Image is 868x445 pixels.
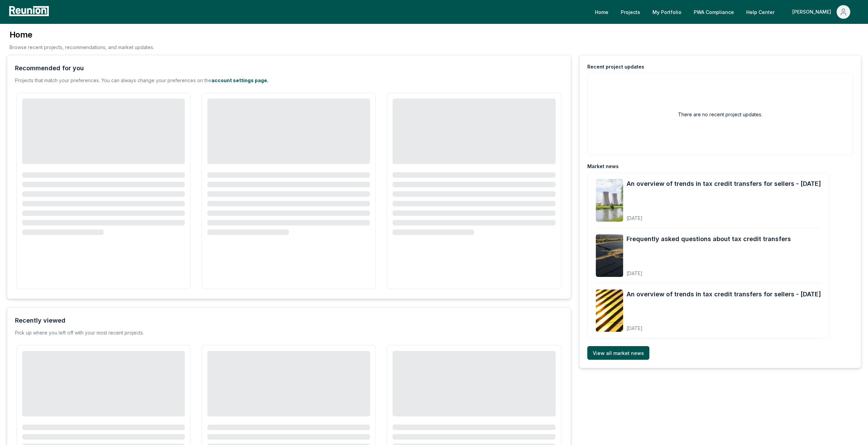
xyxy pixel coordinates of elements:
div: Pick up where you left off with your most recent projects. [15,329,144,336]
div: [DATE] [627,210,821,222]
h2: There are no recent project updates. [678,111,762,118]
div: [PERSON_NAME] [792,5,834,19]
a: Help Center [741,5,780,19]
div: [DATE] [627,320,821,332]
p: Browse recent projects, recommendations, and market updates. [10,44,154,51]
div: Recent project updates [587,63,644,70]
a: Projects [615,5,646,19]
a: PWA Compliance [688,5,739,19]
a: account settings page. [211,77,268,83]
img: Frequently asked questions about tax credit transfers [596,234,623,277]
h3: Home [10,29,154,40]
a: My Portfolio [647,5,687,19]
span: Projects that match your preferences. You can always change your preferences on the [15,77,211,83]
a: An overview of trends in tax credit transfers for sellers - [DATE] [627,290,821,299]
img: An overview of trends in tax credit transfers for sellers - October 2025 [596,179,623,222]
a: Frequently asked questions about tax credit transfers [627,234,791,244]
img: An overview of trends in tax credit transfers for sellers - September 2025 [596,290,623,332]
button: [PERSON_NAME] [787,5,856,19]
a: View all market news [587,346,649,360]
div: [DATE] [627,265,791,277]
div: Recently viewed [15,316,65,325]
a: Home [589,5,614,19]
nav: Main [589,5,861,19]
a: An overview of trends in tax credit transfers for sellers - [DATE] [627,179,821,189]
div: Market news [587,163,619,170]
div: Recommended for you [15,63,84,73]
